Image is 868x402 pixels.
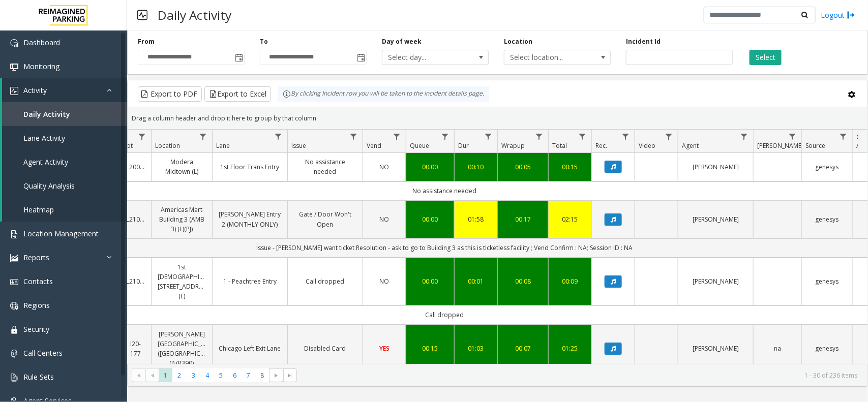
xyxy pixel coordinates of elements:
span: Lot [124,141,133,150]
span: Location [155,141,180,150]
a: Americas Mart Building 3 (AMB 3) (L)(PJ) [158,205,206,234]
span: Page 7 [242,368,255,382]
a: NO [369,162,400,172]
a: genesys [808,162,846,172]
a: I20-177 [126,339,145,358]
a: 1 - Peachtree Entry [219,276,281,286]
span: Video [639,141,655,150]
a: No assistance needed [294,157,356,176]
a: 01:58 [461,214,491,224]
a: [PERSON_NAME] [684,214,747,224]
span: Heatmap [23,205,54,214]
span: Reports [23,253,49,262]
span: Security [23,324,49,334]
a: 00:09 [555,276,585,286]
a: L21078200 [126,276,145,286]
span: Page 2 [172,368,186,382]
a: NO [369,276,400,286]
img: 'icon' [10,254,18,262]
a: [PERSON_NAME][GEOGRAPHIC_DATA] ([GEOGRAPHIC_DATA]) (I) (R390) [158,329,206,368]
button: Export to Excel [204,86,271,102]
a: NO [369,214,400,224]
a: 00:00 [412,276,448,286]
a: 00:15 [555,162,585,172]
span: Call Centers [23,348,63,358]
img: 'icon' [10,278,18,286]
span: Agent [682,141,699,150]
span: Total [552,141,567,150]
a: Lot Filter Menu [135,130,149,143]
span: Go to the last page [283,368,297,383]
kendo-pager-info: 1 - 30 of 236 items [303,371,857,380]
div: 00:15 [412,344,448,353]
span: NO [380,163,390,171]
div: 00:01 [461,276,491,286]
button: Export to PDF [138,86,202,102]
a: 1st [DEMOGRAPHIC_DATA], [STREET_ADDRESS] (L) [158,262,206,301]
span: Toggle popup [233,50,244,65]
span: Page 5 [214,368,228,382]
a: Heatmap [2,198,127,222]
span: Rule Sets [23,372,54,382]
a: Activity [2,78,127,102]
span: Rec. [595,141,607,150]
div: By clicking Incident row you will be taken to the incident details page. [278,86,489,102]
img: pageIcon [137,3,147,27]
span: Toggle popup [355,50,366,65]
a: Quality Analysis [2,174,127,198]
span: Agent Activity [23,157,68,167]
div: 00:08 [504,276,542,286]
a: Video Filter Menu [662,130,676,143]
a: 00:00 [412,214,448,224]
label: Incident Id [626,37,661,46]
img: 'icon' [10,230,18,238]
img: infoIcon.svg [283,90,291,98]
a: 00:00 [412,162,448,172]
span: Regions [23,300,50,310]
span: [PERSON_NAME] [757,141,803,150]
a: Queue Filter Menu [438,130,452,143]
label: To [260,37,268,46]
a: Modera Midtown (L) [158,157,206,176]
a: 01:25 [555,344,585,353]
a: 00:07 [504,344,542,353]
span: Monitoring [23,61,59,71]
img: 'icon' [10,350,18,358]
a: [PERSON_NAME] Entry 2 (MONTHLY ONLY) [219,209,281,229]
span: Page 1 [159,368,172,382]
label: From [138,37,155,46]
span: Select location... [504,50,589,65]
a: YES [369,344,400,353]
span: Lane Activity [23,133,65,143]
img: logout [847,10,855,20]
a: 02:15 [555,214,585,224]
img: 'icon' [10,63,18,71]
a: 01:03 [461,344,491,353]
div: 00:17 [504,214,542,224]
img: 'icon' [10,326,18,334]
span: Daily Activity [23,109,70,119]
a: Agent Activity [2,150,127,174]
a: Chicago Left Exit Lane [219,344,281,353]
a: Rec. Filter Menu [619,130,633,143]
a: Lane Activity [2,126,127,150]
span: Location Management [23,229,99,238]
a: 1st Floor Trans Entry [219,162,281,172]
img: 'icon' [10,39,18,47]
label: Day of week [382,37,422,46]
img: 'icon' [10,87,18,95]
a: Location Filter Menu [196,130,210,143]
span: Source [805,141,825,150]
span: Wrapup [501,141,525,150]
a: Lane Filter Menu [272,130,285,143]
a: Wrapup Filter Menu [532,130,546,143]
span: Contacts [23,276,53,286]
span: NO [380,277,390,286]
